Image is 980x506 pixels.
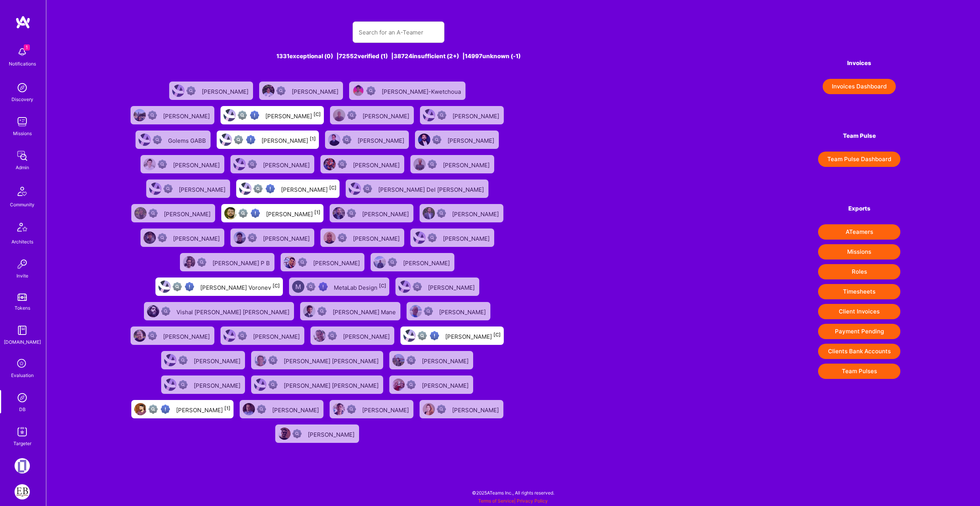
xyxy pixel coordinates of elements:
div: Admin [16,163,29,171]
div: [PERSON_NAME] [281,184,336,194]
img: User Avatar [234,232,246,244]
img: User Avatar [410,305,422,317]
img: User Avatar [303,305,315,317]
button: Team Pulses [818,364,900,379]
a: Invoices Dashboard [818,79,900,94]
div: [PERSON_NAME] [PERSON_NAME] [284,380,380,390]
a: User AvatarNot Scrubbed[PERSON_NAME] [158,348,248,372]
a: User AvatarNot fully vettedHigh Potential User[PERSON_NAME] Voronev[C] [152,274,286,299]
a: User AvatarNot Scrubbed[PERSON_NAME] [327,397,416,421]
a: User AvatarNot Scrubbed[PERSON_NAME] [137,152,227,176]
a: User AvatarNot fully vettedHigh Potential User[PERSON_NAME][C] [397,323,507,348]
img: Not Scrubbed [338,233,347,242]
a: User AvatarNot Scrubbed[PERSON_NAME] Mane [297,299,403,323]
div: [PERSON_NAME] [422,380,470,390]
img: Not Scrubbed [366,86,376,95]
img: User Avatar [413,158,426,170]
img: Not fully vetted [253,184,263,193]
a: User AvatarNot Scrubbed[PERSON_NAME] [317,152,407,176]
img: Not Scrubbed [437,209,446,218]
a: EmployBridge: Build out new age Integration Hub for legacy company [13,484,32,499]
div: DB [19,405,26,413]
div: [PERSON_NAME] [445,331,501,341]
img: User Avatar [134,207,147,219]
img: User Avatar [172,85,185,97]
a: User AvatarNot Scrubbed[PERSON_NAME] [127,323,217,348]
a: User AvatarNot Scrubbed[PERSON_NAME]-Kwetchoua [346,78,469,103]
img: User Avatar [323,232,336,244]
div: Evaluation [11,371,34,379]
img: teamwork [15,114,30,129]
a: User AvatarNot fully vettedHigh Potential User[PERSON_NAME][1] [128,397,237,421]
div: Architects [11,238,33,246]
a: User AvatarNot Scrubbed[PERSON_NAME] [127,103,217,127]
a: User AvatarNot Scrubbed[PERSON_NAME] [143,176,233,201]
img: Not Scrubbed [248,160,257,169]
a: User AvatarNot Scrubbed[PERSON_NAME] [417,103,507,127]
a: User AvatarNot Scrubbed[PERSON_NAME] [386,348,476,372]
button: Missions [818,244,900,260]
a: User AvatarNot Scrubbed[PERSON_NAME] [416,201,506,225]
div: [PERSON_NAME] [358,135,406,145]
div: 1331 exceptional (0) | 72552 verified (1) | 38724 insufficient (2+) | 14997 unknown (-1) [126,52,671,60]
img: User Avatar [392,354,405,366]
div: [PERSON_NAME] [452,110,501,120]
img: High Potential User [161,405,170,414]
img: User Avatar [349,183,361,195]
a: User AvatarNot Scrubbed[PERSON_NAME] [137,225,227,250]
img: Not Scrubbed [268,380,278,389]
a: User AvatarNot Scrubbed[PERSON_NAME] [403,299,493,323]
button: Team Pulse Dashboard [818,152,900,167]
div: Community [10,201,34,209]
img: Not Scrubbed [342,135,351,144]
img: Not fully vetted [238,111,247,120]
a: User AvatarNot Scrubbed[PERSON_NAME] [307,323,397,348]
img: Not Scrubbed [197,258,206,267]
img: Not Scrubbed [298,258,307,267]
img: Not Scrubbed [178,356,188,365]
img: Not Scrubbed [186,86,196,95]
sup: [1] [314,209,320,215]
img: User Avatar [314,330,326,342]
div: [PERSON_NAME] [179,184,227,194]
a: User AvatarNot Scrubbed[PERSON_NAME] [322,127,412,152]
div: [PERSON_NAME] [452,404,500,414]
div: [PERSON_NAME] [353,159,401,169]
img: Not Scrubbed [248,233,257,242]
div: [PERSON_NAME] [176,404,230,414]
div: [PERSON_NAME] [253,331,301,341]
img: User Avatar [134,109,146,121]
div: [PERSON_NAME] [265,110,321,120]
img: Not Scrubbed [158,233,167,242]
img: Not Scrubbed [161,307,170,316]
img: Community [13,182,31,201]
a: User AvatarNot Scrubbed[PERSON_NAME] [272,421,362,446]
div: [PERSON_NAME] [263,233,311,243]
a: User AvatarNot Scrubbed[PERSON_NAME] [PERSON_NAME] [248,372,386,397]
div: MetaLab Design [334,282,386,292]
input: Search for an A-Teamer [359,23,438,42]
a: User AvatarNot Scrubbed[PERSON_NAME] [392,274,482,299]
div: [PERSON_NAME]-Kwetchoua [382,86,462,96]
img: Not Scrubbed [437,111,446,120]
img: tokens [18,294,27,301]
a: User AvatarNot fully vettedHigh Potential User[PERSON_NAME][1] [214,127,322,152]
img: Not Scrubbed [388,258,397,267]
img: Not Scrubbed [238,331,247,340]
img: Not Scrubbed [424,307,433,316]
div: Invite [16,272,28,280]
img: Not Scrubbed [407,380,416,389]
img: Not fully vetted [149,405,158,414]
a: User AvatarNot Scrubbed[PERSON_NAME] [386,372,476,397]
div: [PERSON_NAME] [443,159,491,169]
div: [PERSON_NAME] [343,331,391,341]
img: User Avatar [147,305,159,317]
img: User Avatar [352,85,364,97]
div: © 2025 ATeams Inc., All rights reserved. [46,483,980,502]
div: [PERSON_NAME] [164,208,212,218]
button: Roles [818,264,900,279]
img: High Potential User [251,209,260,218]
img: User Avatar [224,330,236,342]
div: [PERSON_NAME] [163,331,211,341]
img: High Potential User [266,184,275,193]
